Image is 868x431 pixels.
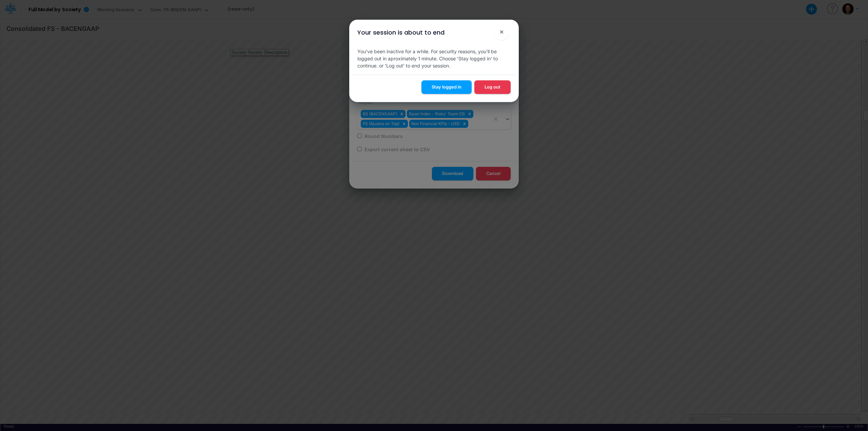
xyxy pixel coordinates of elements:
[474,80,511,94] button: Log out
[352,42,516,75] div: You've been inactive for a while. For security reasons, you'll be logged out in aproximately 1 mi...
[357,28,445,37] div: Your session is about to end
[421,80,472,94] button: Stay logged in
[493,24,510,40] button: Close
[499,27,504,36] span: ×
